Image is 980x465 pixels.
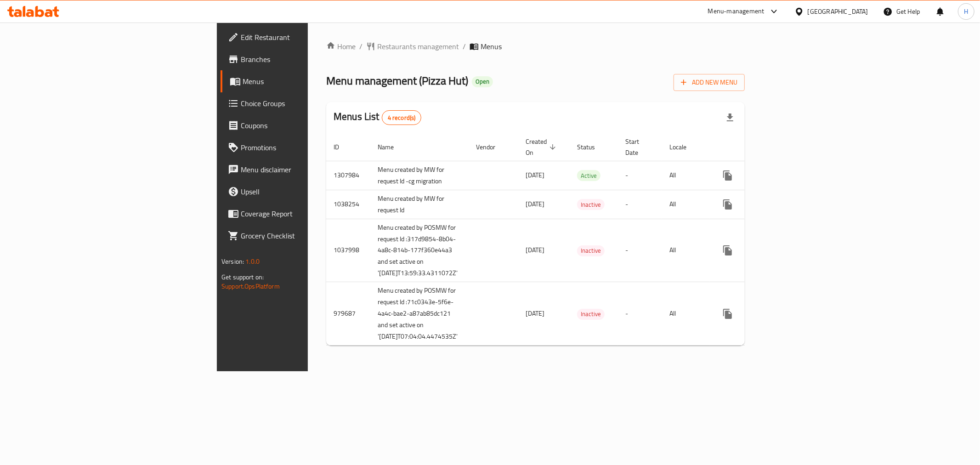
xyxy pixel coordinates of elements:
a: Support.OpsPlatform [221,280,280,292]
li: / [463,41,466,52]
span: [DATE] [526,244,544,256]
td: All [662,219,709,282]
span: Inactive [577,245,605,256]
div: Open [472,76,493,87]
div: Export file [719,107,741,129]
a: Promotions [221,136,380,159]
h2: Menus List [334,110,421,125]
a: Menu disclaimer [221,159,380,181]
span: Menu management ( Pizza Hut ) [326,70,468,91]
a: Branches [221,48,380,70]
span: Open [472,78,493,85]
a: Grocery Checklist [221,225,380,247]
a: Menus [221,70,380,92]
span: Menus [481,41,502,52]
span: Get support on: [221,271,264,283]
td: Menu created by POSMW for request Id :317d9854-8b04-4a8c-814b-177f360e44a3 and set active on '[DA... [370,219,469,282]
span: Restaurants management [377,41,459,52]
span: Grocery Checklist [241,230,373,241]
div: [GEOGRAPHIC_DATA] [808,6,868,17]
span: Upsell [241,186,373,197]
span: [DATE] [526,198,544,210]
td: Menu created by MW for request Id [370,190,469,219]
span: Version: [221,255,244,267]
span: Coverage Report [241,208,373,219]
span: Inactive [577,309,605,319]
div: Inactive [577,245,605,256]
button: Change Status [739,164,761,187]
td: All [662,282,709,346]
span: Status [577,142,607,153]
a: Upsell [221,181,380,203]
span: [DATE] [526,307,544,319]
span: Menu disclaimer [241,164,373,175]
th: Actions [709,133,812,161]
span: Inactive [577,199,605,210]
span: [DATE] [526,169,544,181]
button: more [717,193,739,215]
td: All [662,190,709,219]
a: Choice Groups [221,92,380,114]
button: more [717,303,739,325]
div: Menu-management [708,6,765,17]
td: Menu created by POSMW for request Id :71c0343e-5f6e-4a4c-bae2-a87ab85dc121 and set active on '[DA... [370,282,469,346]
td: - [618,190,662,219]
span: Menus [243,76,373,87]
a: Coupons [221,114,380,136]
td: - [618,161,662,190]
td: Menu created by MW for request Id -cg migration [370,161,469,190]
span: Add New Menu [681,77,737,88]
span: Created On [526,136,559,158]
button: more [717,164,739,187]
button: more [717,239,739,261]
div: Active [577,170,600,181]
button: Change Status [739,303,761,325]
span: Choice Groups [241,98,373,109]
span: Locale [669,142,698,153]
span: Branches [241,54,373,65]
nav: breadcrumb [326,41,745,52]
span: Edit Restaurant [241,32,373,43]
td: All [662,161,709,190]
button: Change Status [739,239,761,261]
span: Vendor [476,142,507,153]
td: - [618,219,662,282]
a: Restaurants management [366,41,459,52]
span: Promotions [241,142,373,153]
span: 1.0.0 [245,255,260,267]
span: Start Date [625,136,651,158]
span: H [964,6,968,17]
div: Total records count [382,110,422,125]
button: Change Status [739,193,761,215]
span: Name [378,142,406,153]
button: Add New Menu [674,74,745,91]
table: enhanced table [326,133,812,346]
a: Coverage Report [221,203,380,225]
span: Coupons [241,120,373,131]
a: Edit Restaurant [221,26,380,48]
span: Active [577,170,600,181]
td: - [618,282,662,346]
span: 4 record(s) [382,113,421,122]
span: ID [334,142,351,153]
